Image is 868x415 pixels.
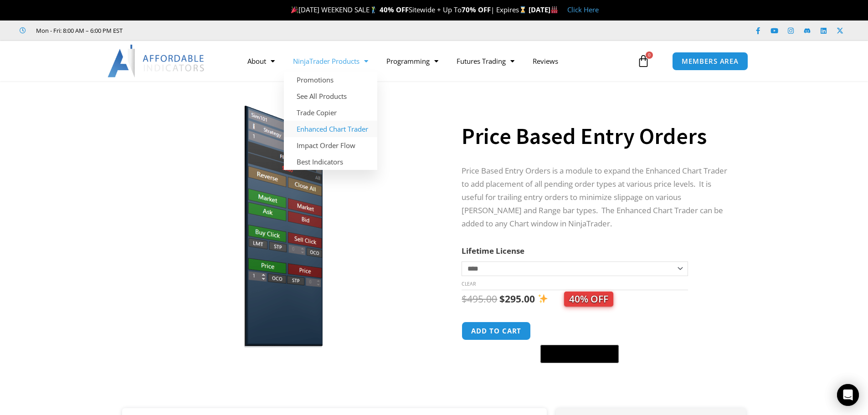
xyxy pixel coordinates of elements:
span: 40% OFF [564,292,613,307]
label: Lifetime License [462,246,524,256]
img: ✨ [538,294,548,303]
a: About [238,51,284,72]
span: $ [499,292,505,305]
iframe: PayPal Message 1 [462,369,728,377]
a: Promotions [284,72,377,88]
button: Buy with GPay [540,345,619,363]
a: Best Indicators [284,154,377,170]
a: MEMBERS AREA [672,52,748,71]
bdi: 295.00 [499,292,535,305]
span: [DATE] WEEKEND SALE Sitewide + Up To | Expires [289,5,528,14]
span: $ [462,292,467,305]
iframe: Customer reviews powered by Trustpilot [135,26,272,35]
strong: 70% OFF [462,5,491,14]
strong: [DATE] [529,5,558,14]
button: Add to cart [462,322,531,340]
img: ⌛ [519,6,526,13]
a: Reviews [524,51,567,72]
h1: Price Based Entry Orders [462,120,728,152]
span: MEMBERS AREA [682,58,739,65]
img: 🏭 [551,6,558,13]
span: 0 [646,51,653,59]
p: Price Based Entry Orders is a module to expand the Enhanced Chart Trader to add placement of all ... [462,164,728,231]
a: Futures Trading [447,51,524,72]
span: Mon - Fri: 8:00 AM – 6:00 PM EST [34,25,123,36]
a: 0 [623,48,663,74]
img: Price based [135,97,428,349]
img: 🏌️‍♂️ [370,6,377,13]
a: NinjaTrader Products [284,51,377,72]
a: See All Products [284,88,377,104]
a: Enhanced Chart Trader [284,121,377,137]
img: LogoAI | Affordable Indicators – NinjaTrader [108,45,205,77]
strong: 40% OFF [380,5,409,14]
a: Programming [377,51,447,72]
ul: NinjaTrader Products [284,72,377,170]
iframe: Secure express checkout frame [539,320,621,342]
a: Impact Order Flow [284,137,377,154]
nav: Menu [238,51,635,72]
a: Click Here [567,5,599,14]
a: Clear options [462,281,476,287]
bdi: 495.00 [462,292,497,305]
a: Trade Copier [284,104,377,121]
div: Open Intercom Messenger [837,384,859,406]
img: 🎉 [291,6,298,13]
